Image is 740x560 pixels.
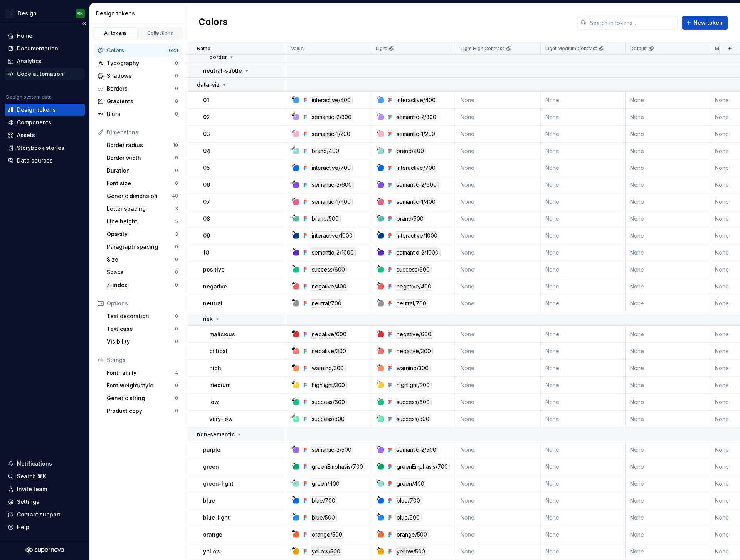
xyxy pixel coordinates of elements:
[203,147,210,155] p: 04
[203,266,225,273] p: positive
[541,261,626,278] td: None
[197,45,210,52] p: Name
[203,446,220,454] p: purple
[541,244,626,261] td: None
[310,415,346,423] div: success/300
[626,193,710,210] td: None
[175,86,178,92] div: 0
[541,377,626,394] td: None
[2,5,88,22] button: IDesignRK
[104,215,181,228] a: Line height5
[456,92,541,109] td: None
[541,176,626,193] td: None
[107,325,175,333] div: Text case
[626,92,710,109] td: None
[107,356,178,364] div: Strings
[107,129,178,136] div: Dimensions
[175,382,178,389] div: 0
[310,231,355,240] div: interactive/1000
[456,543,541,560] td: None
[626,261,710,278] td: None
[107,218,175,225] div: Line height
[541,441,626,458] td: None
[541,360,626,377] td: None
[310,164,353,172] div: interactive/700
[107,179,175,187] div: Font size
[175,370,178,376] div: 4
[5,496,85,508] a: Settings
[104,279,181,291] a: Z-index0
[107,167,175,174] div: Duration
[456,394,541,411] td: None
[310,299,343,308] div: neutral/700
[94,95,181,107] a: Gradients0
[203,300,222,307] p: neutral
[626,458,710,475] td: None
[209,398,219,406] p: low
[79,18,89,29] button: Collapse sidebar
[107,97,175,105] div: Gradients
[203,283,227,290] p: negative
[395,248,441,257] div: semantic-2/1000
[203,463,219,471] p: green
[456,360,541,377] td: None
[209,347,227,355] p: critical
[203,497,215,505] p: blue
[310,496,337,505] div: blue/700
[104,228,181,240] a: Opacity3
[395,96,437,104] div: interactive/400
[107,192,172,200] div: Generic dimension
[310,265,347,274] div: success/600
[107,256,175,263] div: Size
[175,111,178,117] div: 0
[175,269,178,275] div: 0
[395,480,426,488] div: green/400
[626,278,710,295] td: None
[5,508,85,521] button: Contact support
[17,498,39,506] div: Settings
[107,281,175,289] div: Z-index
[456,411,541,428] td: None
[5,116,85,129] a: Components
[175,244,178,250] div: 0
[626,109,710,126] td: None
[456,295,541,312] td: None
[17,523,29,531] div: Help
[395,547,427,556] div: yellow/500
[456,193,541,210] td: None
[17,511,61,518] div: Contact support
[175,98,178,104] div: 0
[104,323,181,335] a: Text case0
[17,32,32,40] div: Home
[25,546,64,554] a: Supernova Logo
[541,492,626,509] td: None
[541,343,626,360] td: None
[626,543,710,560] td: None
[376,45,387,52] p: Light
[626,526,710,543] td: None
[626,492,710,509] td: None
[209,415,233,423] p: very-low
[626,377,710,394] td: None
[541,159,626,176] td: None
[107,72,175,80] div: Shadows
[104,164,181,177] a: Duration0
[203,130,210,138] p: 03
[461,45,504,52] p: Light High Contrast
[395,164,437,172] div: interactive/700
[5,154,85,167] a: Data sources
[456,143,541,159] td: None
[107,154,175,162] div: Border width
[5,68,85,80] a: Code automation
[203,480,234,488] p: green-light
[169,47,178,54] div: 623
[541,109,626,126] td: None
[203,67,242,75] p: neutral-subtle
[209,330,235,338] p: malicious
[107,243,175,251] div: Paragraph spacing
[107,47,169,54] div: Colors
[203,249,209,257] p: 10
[107,300,178,307] div: Options
[175,326,178,332] div: 0
[395,282,433,291] div: negative/400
